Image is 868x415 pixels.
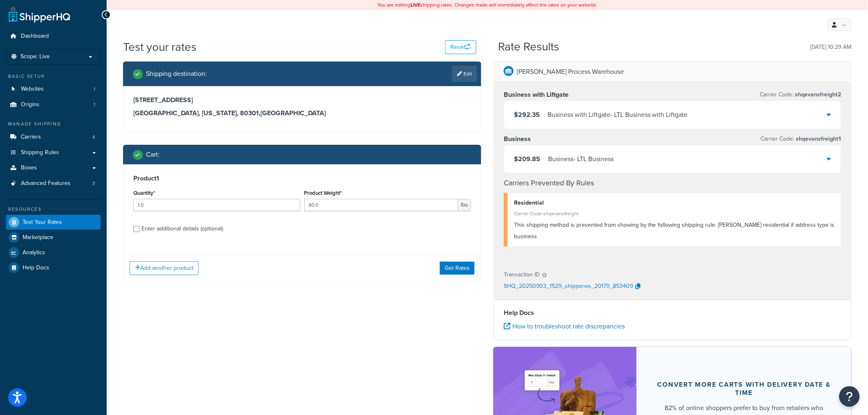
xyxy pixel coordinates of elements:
div: Carrier Code: shqevansfreight [514,208,835,219]
span: Origins [21,101,39,108]
span: Help Docs [23,265,49,271]
li: Origins [6,97,101,112]
span: Analytics [23,249,45,256]
a: Help Docs [6,260,101,275]
h4: Help Docs [504,308,841,318]
input: Enter additional details (optional) [133,226,139,232]
h3: Product 1 [133,174,471,182]
span: Advanced Features [21,180,71,187]
span: Test Your Rates [23,219,62,226]
a: Boxes [6,160,101,176]
li: Websites [6,82,101,97]
span: shqevansfreight1 [795,135,841,143]
button: Add another product [130,261,199,275]
a: Dashboard [6,29,101,44]
h2: Rate Results [498,41,560,53]
a: How to troubleshoot rate discrepancies [504,322,625,331]
p: Transaction ID [504,269,540,280]
div: Manage Shipping [6,121,101,128]
div: Basic Setup [6,73,101,80]
span: Scope: Live [21,53,50,60]
li: Carriers [6,130,101,145]
span: 3 [92,180,95,187]
span: Carriers [21,134,41,141]
a: Shipping Rules [6,145,101,160]
b: LIVE [411,1,420,9]
h3: [GEOGRAPHIC_DATA], [US_STATE], 80301 , [GEOGRAPHIC_DATA] [133,109,471,117]
div: Residential [514,197,835,209]
h2: Cart : [146,151,160,158]
button: Open Resource Center [839,386,860,407]
h3: Business [504,135,531,143]
span: lbs [458,199,471,211]
label: Quantity* [133,190,155,196]
span: Dashboard [21,33,49,40]
p: [PERSON_NAME] Process Warehouse [517,66,624,78]
h3: [STREET_ADDRESS] [133,96,471,104]
div: Business with Liftgate - LTL Business with Liftgate [548,109,688,121]
p: Carrier Code: [760,89,841,100]
span: 4 [92,134,95,141]
input: 0.0 [133,199,300,211]
h3: Business with Liftgate [504,91,569,99]
div: Convert more carts with delivery date & time [656,381,832,397]
label: Product Weight* [304,190,342,196]
div: Enter additional details (optional) [142,223,223,235]
input: 0.00 [304,199,459,211]
span: 1 [94,86,95,93]
h1: Test your rates [123,39,196,55]
p: SHQ_20250903_1529_shipperws_20179_853409 [504,280,633,293]
p: Carrier Code: [761,133,841,145]
span: 1 [94,101,95,108]
span: shqevansfreight2 [794,90,841,99]
span: Websites [21,86,44,93]
span: $209.85 [514,154,540,164]
span: Marketplace [23,234,53,241]
a: Origins1 [6,97,101,112]
h2: Shipping destination : [146,70,207,78]
a: Test Your Rates [6,215,101,230]
a: Analytics [6,245,101,260]
a: Carriers4 [6,130,101,145]
span: Boxes [21,164,37,171]
div: Business - LTL Business [548,153,614,165]
span: This shipping method is prevented from showing by the following shipping rule: [PERSON_NAME] resi... [514,221,835,241]
span: Shipping Rules [21,149,59,156]
button: Get Rates [440,262,475,275]
button: Reset [445,40,476,54]
a: Websites1 [6,82,101,97]
p: [DATE] 10:29 AM [811,41,852,53]
a: Edit [452,66,477,82]
a: Marketplace [6,230,101,245]
a: Advanced Features3 [6,176,101,191]
span: $292.35 [514,110,540,119]
li: Advanced Features [6,176,101,191]
div: Resources [6,206,101,213]
h4: Carriers Prevented By Rules [504,178,841,189]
